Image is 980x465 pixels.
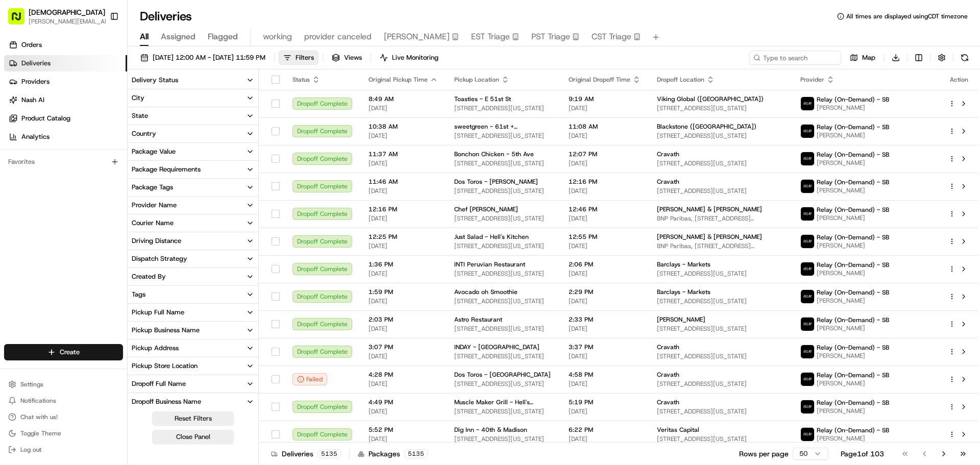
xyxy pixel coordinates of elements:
span: [STREET_ADDRESS][US_STATE] [657,435,784,443]
div: Driving Distance [132,236,181,246]
span: [PERSON_NAME] [817,434,889,443]
span: [STREET_ADDRESS][US_STATE] [454,187,552,195]
span: Astro Restaurant [454,315,502,324]
span: Relay (On-Demand) - SB [817,95,889,104]
span: [STREET_ADDRESS][US_STATE] [454,242,552,250]
span: Deliveries [21,59,51,68]
button: Pickup Store Location [128,357,258,375]
span: [PERSON_NAME] [817,186,889,194]
button: State [128,107,258,125]
span: [DATE] [569,270,641,278]
button: [PERSON_NAME][EMAIL_ADDRESS][DOMAIN_NAME] [29,17,116,26]
span: [STREET_ADDRESS][US_STATE] [657,187,784,195]
span: Relay (On-Demand) - SB [817,233,889,241]
span: [DATE] [369,380,438,388]
span: Cravath [657,398,679,406]
button: Package Requirements [128,161,258,178]
div: Dropoff Business Name [132,397,201,406]
span: [STREET_ADDRESS][US_STATE] [657,407,784,415]
span: [DATE] [569,159,641,167]
span: BNP Paribas, [STREET_ADDRESS][US_STATE] [657,242,784,250]
span: 4:28 PM [369,371,438,379]
div: Page 1 of 103 [841,449,884,459]
span: Filters [296,53,314,62]
span: [STREET_ADDRESS][US_STATE] [657,159,784,167]
a: Orders [4,37,127,53]
span: [STREET_ADDRESS][US_STATE] [657,352,784,360]
span: Flagged [208,31,238,43]
input: Type to search [749,51,841,65]
span: [DATE] [569,187,641,195]
span: Pickup Location [454,76,499,84]
span: Toasties - E 51st St [454,95,511,103]
div: Created By [132,272,166,281]
span: [STREET_ADDRESS][US_STATE] [454,380,552,388]
span: Dos Toros - [PERSON_NAME] [454,178,538,186]
a: Providers [4,74,127,90]
span: Notifications [20,397,56,405]
span: Providers [21,77,50,86]
div: Dropoff Full Name [132,379,186,388]
button: Refresh [958,51,972,65]
span: [STREET_ADDRESS][US_STATE] [657,325,784,333]
span: Dropoff Location [657,76,704,84]
div: Package Value [132,147,176,156]
img: relay_logo_black.png [801,152,814,165]
span: 12:07 PM [569,150,641,158]
span: Orders [21,40,42,50]
span: 12:16 PM [569,178,641,186]
span: [DATE] 12:00 AM - [DATE] 11:59 PM [153,53,265,62]
span: 2:33 PM [569,315,641,324]
span: Dos Toros - [GEOGRAPHIC_DATA] [454,371,551,379]
span: [PERSON_NAME] [817,159,889,167]
button: Notifications [4,394,123,408]
p: Rows per page [739,449,789,459]
span: Nash AI [21,95,44,105]
span: [DATE] [369,407,438,415]
span: [DATE] [369,214,438,223]
span: [DATE] [569,435,641,443]
h1: Deliveries [140,8,192,25]
span: 5:52 PM [369,426,438,434]
span: Barclays - Markets [657,288,710,296]
button: Country [128,125,258,142]
div: Pickup Address [132,344,179,353]
button: [DEMOGRAPHIC_DATA][PERSON_NAME][EMAIL_ADDRESS][DOMAIN_NAME] [4,4,106,29]
div: City [132,93,144,103]
span: [DATE] [569,352,641,360]
img: relay_logo_black.png [801,180,814,193]
span: Viking Global ([GEOGRAPHIC_DATA]) [657,95,764,103]
img: relay_logo_black.png [801,345,814,358]
span: 5:19 PM [569,398,641,406]
span: Provider [800,76,824,84]
a: Deliveries [4,55,127,71]
span: [PERSON_NAME] [384,31,450,43]
span: Bonchon Chicken - 5th Ave [454,150,534,158]
div: 5135 [317,449,341,458]
button: Create [4,344,123,360]
span: Analytics [21,132,50,141]
span: [DATE] [569,407,641,415]
img: relay_logo_black.png [801,125,814,138]
span: INDAY - [GEOGRAPHIC_DATA] [454,343,540,351]
div: Dispatch Strategy [132,254,187,263]
img: relay_logo_black.png [801,317,814,331]
span: Chef [PERSON_NAME] [454,205,518,213]
button: [DEMOGRAPHIC_DATA] [29,7,105,17]
span: Muscle Maker Grill - Hell's Kitchen [454,398,552,406]
img: relay_logo_black.png [801,290,814,303]
img: relay_logo_black.png [801,428,814,441]
div: Courier Name [132,218,174,228]
span: [DATE] [369,325,438,333]
span: [PERSON_NAME] & [PERSON_NAME] [657,205,762,213]
span: [PERSON_NAME] [817,269,889,277]
span: [STREET_ADDRESS][US_STATE] [454,270,552,278]
span: [PERSON_NAME] [817,214,889,222]
span: 12:25 PM [369,233,438,241]
span: [STREET_ADDRESS][US_STATE] [454,352,552,360]
span: [DATE] [369,104,438,112]
span: [DATE] [569,132,641,140]
div: Packages [358,449,428,459]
